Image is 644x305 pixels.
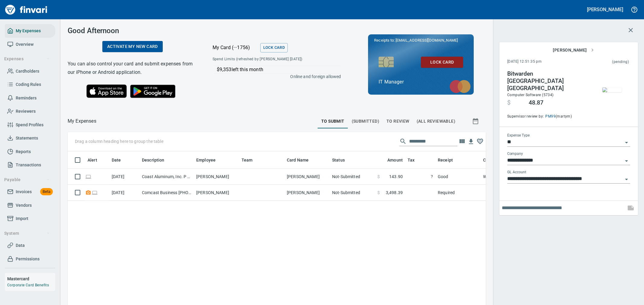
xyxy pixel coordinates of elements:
[408,174,433,180] span: Unable to determine tax
[408,156,415,164] span: Tax
[260,43,288,52] button: Lock Card
[550,45,596,56] button: [PERSON_NAME]
[377,190,380,196] span: $
[109,185,139,201] td: [DATE]
[7,275,55,282] h6: Mastercard
[438,156,453,164] span: Receipt
[417,118,455,125] span: (All Reviewable)
[507,70,589,92] h4: Bitwarden [GEOGRAPHIC_DATA] [GEOGRAPHIC_DATA]
[447,77,474,96] img: mastercard.svg
[86,84,127,98] img: Download on the App Store
[623,201,638,215] span: This records your note into the expense
[16,148,31,156] span: Reports
[507,99,511,106] span: $
[622,157,631,165] button: Open
[5,212,55,225] a: Import
[5,78,55,91] a: Coding Rules
[622,138,631,147] button: Open
[585,5,625,14] button: [PERSON_NAME]
[602,87,622,92] img: receipts%2Ftapani%2F2025-08-24%2FwRyD7Dpi8Aanou5rLXT8HKXjbai2__j7PIe3UvL7WDc7HB4TI8.jpg
[7,283,49,287] a: Corporate Card Benefits
[68,60,197,77] h6: You can also control your card and submit expenses from our iPhone or Android application.
[213,56,321,62] span: Spend Limits (refreshed by [PERSON_NAME] [DATE])
[194,185,239,201] td: [PERSON_NAME]
[5,252,55,266] a: Permissions
[529,99,543,106] span: 48.87
[5,158,55,172] a: Transactions
[507,59,577,65] span: [DATE] 12:51:35 pm
[5,24,55,38] a: My Expenses
[16,108,36,115] span: Reviewers
[395,37,458,43] span: [EMAIL_ADDRESS][DOMAIN_NAME]
[107,43,158,50] span: Activate my new card
[507,114,589,120] span: Supervisor review by: (martym)
[379,78,463,86] p: IT Manager
[217,66,341,73] p: $9,353 left this month
[544,114,556,118] a: PM99
[68,118,96,125] p: My Expenses
[4,176,50,184] span: Payable
[481,169,632,185] td: Work Order (1)
[4,55,50,63] span: Expenses
[102,41,163,52] a: Activate my new card
[91,190,98,194] span: Online transaction
[142,156,165,164] span: Description
[330,169,375,185] td: Not-Submitted
[88,156,97,164] span: Alert
[2,174,52,185] button: Payable
[5,145,55,159] a: Reports
[507,171,526,174] label: GL Account
[466,137,476,146] button: Download Table
[389,174,403,180] span: 143.90
[287,156,309,164] span: Card Name
[68,118,96,125] nav: breadcrumb
[623,23,638,37] button: Close transaction
[5,91,55,105] a: Reminders
[16,68,39,75] span: Cardholders
[2,53,52,64] button: Expenses
[587,6,623,13] h5: [PERSON_NAME]
[426,58,458,66] span: Lock Card
[5,38,55,51] a: Overview
[457,137,466,146] button: Choose columns to display
[127,81,179,101] img: Get it on Google Play
[242,156,261,164] span: Team
[40,188,53,195] span: Beta
[5,131,55,145] a: Statements
[16,202,32,209] span: Vendors
[332,156,345,164] span: Status
[109,169,139,185] td: [DATE]
[386,190,403,196] span: 3,498.39
[112,156,129,164] span: Date
[85,190,91,194] span: Receipt Required
[321,118,344,125] span: To Submit
[16,255,40,263] span: Permissions
[68,27,197,35] h3: Good Afternoon
[16,215,28,222] span: Import
[386,118,409,125] span: To Review
[4,2,49,17] img: Finvari
[507,93,554,97] span: Computer Software (5734)
[5,199,55,212] a: Vendors
[196,156,223,164] span: Employee
[380,156,403,164] span: Amount
[16,242,25,249] span: Data
[284,185,330,201] td: [PERSON_NAME]
[435,169,481,185] td: Good
[507,134,530,137] label: Expense Type
[194,169,239,185] td: [PERSON_NAME]
[438,156,461,164] span: Receipt
[408,174,433,180] span: ?
[476,137,485,146] button: Column choices favorited. Click to reset to default
[142,156,172,164] span: Description
[16,41,34,48] span: Overview
[16,134,38,142] span: Statements
[408,156,422,164] span: Tax
[213,44,258,51] p: My Card (···1756)
[507,152,523,156] label: Company
[139,185,194,201] td: Comcast Business [PHONE_NUMBER] [GEOGRAPHIC_DATA]
[374,37,468,43] p: Receipts to:
[5,239,55,252] a: Data
[483,156,497,164] span: Coding
[2,228,52,239] button: System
